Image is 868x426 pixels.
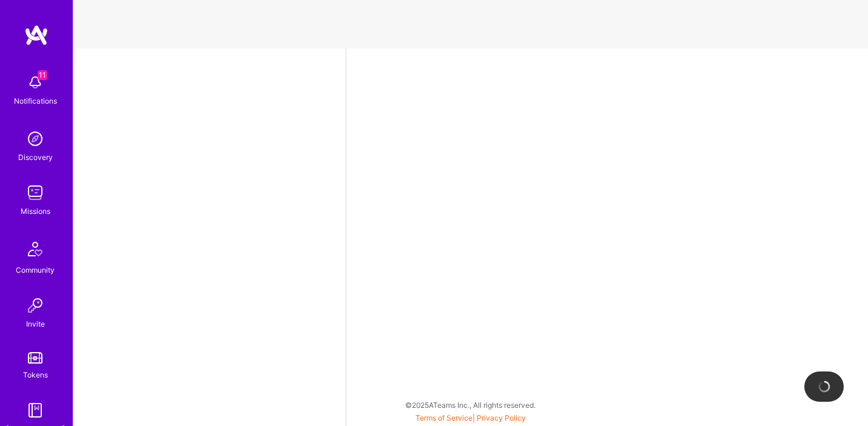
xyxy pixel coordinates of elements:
[23,127,47,151] img: discovery
[477,413,526,422] a: Privacy Policy
[26,318,45,330] div: Invite
[23,293,47,318] img: Invite
[23,398,47,422] img: guide book
[24,24,49,46] img: logo
[21,235,50,264] img: Community
[73,390,868,420] div: © 2025 ATeams Inc., All rights reserved.
[38,70,47,80] span: 11
[23,368,48,381] div: Tokens
[28,352,42,364] img: tokens
[14,95,57,107] div: Notifications
[16,264,55,276] div: Community
[21,205,50,218] div: Missions
[415,413,526,422] span: |
[23,181,47,205] img: teamwork
[18,151,53,164] div: Discovery
[816,378,832,394] img: loading
[415,413,473,422] a: Terms of Service
[23,70,47,95] img: bell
